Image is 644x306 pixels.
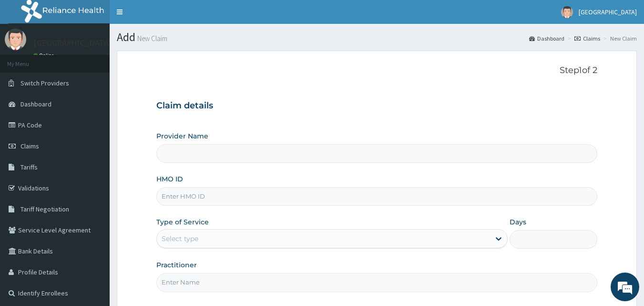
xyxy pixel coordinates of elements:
span: Dashboard [20,100,51,108]
h1: Add [117,31,637,43]
input: Enter HMO ID [156,187,598,206]
label: Practitioner [156,260,197,270]
img: User Image [5,29,26,50]
li: New Claim [601,34,637,42]
a: Dashboard [529,34,564,42]
a: Online [33,52,56,59]
a: Claims [574,34,600,42]
input: Enter Name [156,273,598,292]
span: [GEOGRAPHIC_DATA] [579,8,637,16]
img: User Image [561,6,573,18]
label: Type of Service [156,217,209,227]
div: Select type [162,234,198,243]
p: Step 1 of 2 [156,65,598,76]
label: Days [510,217,526,227]
label: Provider Name [156,131,208,141]
span: Switch Providers [20,79,69,87]
h3: Claim details [156,101,598,111]
span: Tariffs [20,163,38,171]
label: HMO ID [156,174,183,184]
span: Claims [20,142,39,150]
p: [GEOGRAPHIC_DATA] [33,39,112,47]
span: Tariff Negotiation [20,205,69,213]
small: New Claim [135,35,167,42]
